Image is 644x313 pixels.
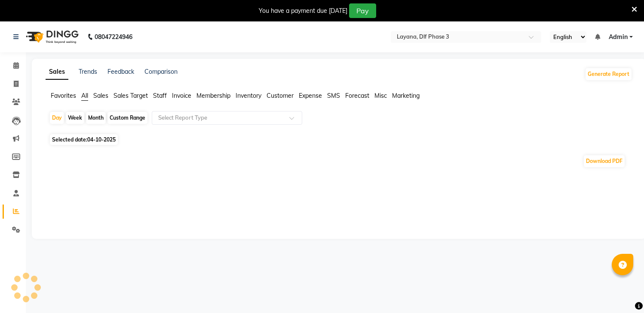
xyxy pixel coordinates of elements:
[87,136,116,143] span: 04-10-2025
[93,92,108,99] span: Sales
[113,92,148,99] span: Sales Target
[66,112,84,124] div: Week
[95,25,132,49] b: 08047224946
[327,92,340,99] span: SMS
[608,279,635,304] iframe: chat widget
[299,92,322,99] span: Expense
[107,68,134,75] a: Feedback
[172,92,191,99] span: Invoice
[349,3,376,18] button: Pay
[22,25,81,49] img: logo
[609,33,628,42] span: Admin
[236,92,261,99] span: Inventory
[50,112,64,124] div: Day
[267,92,294,99] span: Customer
[392,92,420,99] span: Marketing
[586,68,632,80] button: Generate Report
[196,92,230,99] span: Membership
[51,92,76,99] span: Favorites
[374,92,387,99] span: Misc
[107,112,147,124] div: Custom Range
[345,92,369,99] span: Forecast
[584,155,625,167] button: Download PDF
[79,68,97,75] a: Trends
[86,112,106,124] div: Month
[153,92,167,99] span: Staff
[81,92,88,99] span: All
[46,64,68,80] a: Sales
[144,68,178,75] a: Comparison
[259,6,347,15] div: You have a payment due [DATE]
[50,134,118,145] span: Selected date:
